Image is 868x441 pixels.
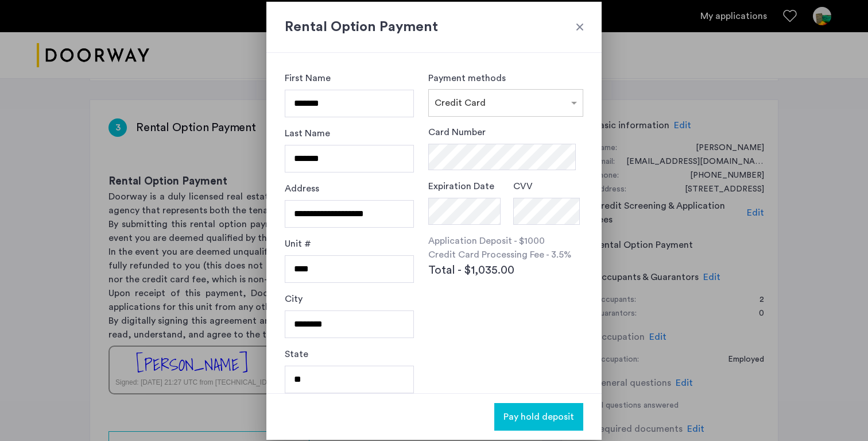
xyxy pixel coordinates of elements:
span: Pay hold deposit [503,410,574,424]
span: Total - $1,035.00 [428,262,514,279]
h2: Rental Option Payment [285,17,583,37]
label: First Name [285,71,331,85]
p: Application Deposit - $1000 [428,234,583,248]
label: Unit # [285,237,311,251]
label: CVV [513,179,533,193]
span: Credit Card [435,98,486,108]
label: State [285,347,308,361]
label: City [285,292,303,306]
label: Expiration Date [428,179,494,193]
p: Credit Card Processing Fee - 3.5% [428,248,583,262]
label: Card Number [428,125,486,139]
label: Payment methods [428,74,506,83]
label: Last Name [285,126,330,140]
button: button [494,403,583,431]
label: Address [285,182,319,195]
